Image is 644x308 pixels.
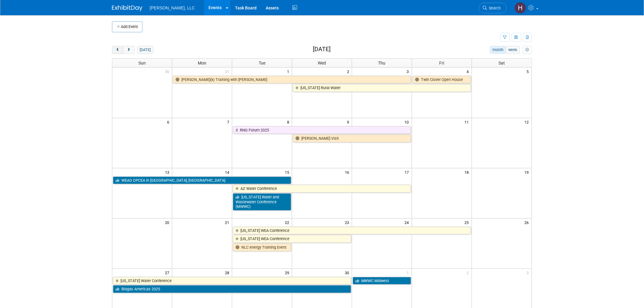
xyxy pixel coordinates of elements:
[150,5,195,10] span: [PERSON_NAME], LLC
[515,2,526,14] img: Hannah Mulholland
[164,219,172,226] span: 20
[464,168,472,176] span: 18
[346,68,352,75] span: 2
[233,185,411,193] a: AZ Water Conference
[466,269,472,276] span: 2
[173,76,411,84] a: [PERSON_NAME](k) Training with [PERSON_NAME]
[523,46,532,54] button: myCustomButton
[224,269,232,276] span: 28
[226,118,232,126] span: 7
[224,219,232,226] span: 21
[353,277,411,285] a: MWWC Midwest
[233,227,471,235] a: [US_STATE] WEA Conference
[413,76,471,84] a: Twin Clover Open House
[344,269,352,276] span: 30
[526,269,532,276] span: 3
[224,68,232,75] span: 31
[233,243,291,251] a: NLC energy Training Event
[378,61,386,65] span: Thu
[344,219,352,226] span: 23
[404,168,412,176] span: 17
[164,269,172,276] span: 27
[286,68,292,75] span: 1
[112,46,123,54] button: prev
[112,21,142,32] button: Add Event
[138,61,146,65] span: Sun
[164,68,172,75] span: 30
[479,3,507,13] a: Search
[233,193,291,211] a: [US_STATE] Water and Wastewater Conference (MWWC)
[526,68,532,75] span: 5
[224,168,232,176] span: 14
[113,285,351,293] a: Biogas Americas 2025
[233,235,351,243] a: [US_STATE] WEA Conference
[525,48,529,52] i: Personalize Calendar
[293,84,471,92] a: [US_STATE] Rural Water
[404,118,412,126] span: 10
[259,61,265,65] span: Tue
[112,5,142,11] img: ExhibitDay
[406,269,412,276] span: 1
[164,168,172,176] span: 13
[286,118,292,126] span: 8
[487,6,501,10] span: Search
[506,46,520,54] button: week
[490,46,506,54] button: month
[404,219,412,226] span: 24
[284,168,292,176] span: 15
[137,46,153,54] button: [DATE]
[318,61,326,65] span: Wed
[344,168,352,176] span: 16
[284,219,292,226] span: 22
[166,118,172,126] span: 6
[313,46,331,53] h2: [DATE]
[233,126,411,134] a: RNG Forum 2025
[284,269,292,276] span: 29
[293,135,411,142] a: [PERSON_NAME] Visit
[524,118,532,126] span: 12
[113,177,291,184] a: WEAO OPCEA in [GEOGRAPHIC_DATA], [GEOGRAPHIC_DATA]
[346,118,352,126] span: 9
[524,168,532,176] span: 19
[466,68,472,75] span: 4
[439,61,444,65] span: Fri
[406,68,412,75] span: 3
[464,118,472,126] span: 11
[464,219,472,226] span: 25
[123,46,134,54] button: next
[524,219,532,226] span: 26
[113,277,351,285] a: [US_STATE] Water Conference
[198,61,206,65] span: Mon
[499,61,505,65] span: Sat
